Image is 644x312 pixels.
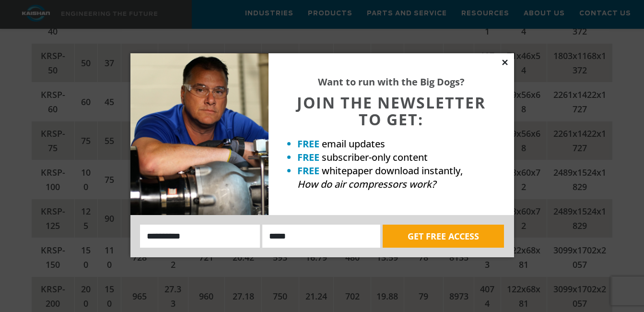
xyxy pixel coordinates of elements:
[140,225,260,248] input: Name:
[318,75,465,88] strong: Want to run with the Big Dogs?
[322,151,428,164] span: subscriber-only content
[383,225,504,248] button: GET FREE ACCESS
[322,164,463,177] span: whitepaper download instantly,
[297,178,436,191] em: How do air compressors work?
[297,92,486,130] span: JOIN THE NEWSLETTER TO GET:
[297,164,319,177] strong: FREE
[322,137,385,150] span: email updates
[297,137,319,150] strong: FREE
[501,58,509,67] button: Close
[297,151,319,164] strong: FREE
[262,225,380,248] input: Email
